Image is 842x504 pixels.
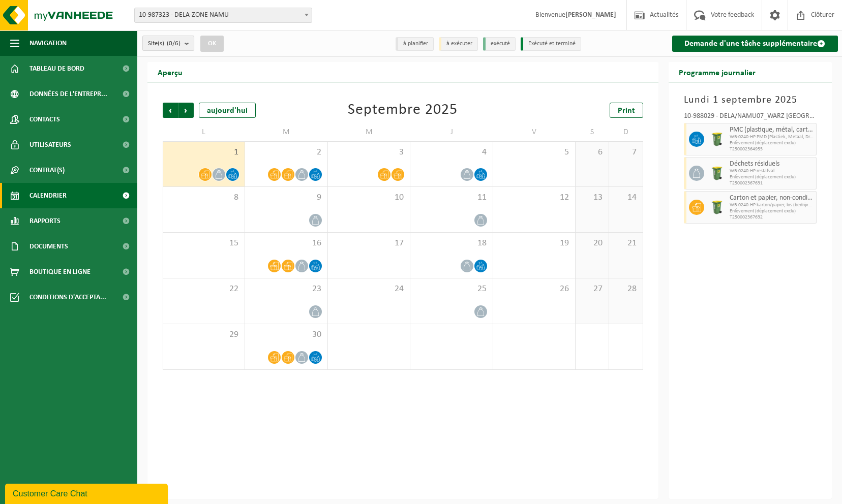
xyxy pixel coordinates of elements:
[709,166,725,181] img: WB-0240-HPE-GN-50
[168,329,239,340] span: 29
[498,192,570,203] span: 12
[29,81,107,107] span: Données de l'entrepr...
[29,132,71,157] span: Utilisateurs
[148,36,181,51] span: Site(s)
[581,192,604,203] span: 13
[328,123,410,141] td: M
[730,208,814,214] span: Enlèvement (déplacement exclu)
[709,132,725,147] img: WB-0240-HPE-GN-50
[250,329,322,340] span: 30
[168,238,239,249] span: 15
[439,37,478,51] li: à exécuter
[730,126,814,134] span: PMC (plastique, métal, carton boisson) (industriel)
[142,36,194,51] button: Site(s)(0/6)
[609,123,643,141] td: D
[168,283,239,295] span: 22
[29,259,91,285] span: Boutique en ligne
[333,192,405,203] span: 10
[178,103,194,118] span: Suivant
[29,157,65,183] span: Contrat(s)
[200,36,224,52] button: OK
[168,147,239,158] span: 1
[498,147,570,158] span: 5
[163,123,245,141] td: L
[163,103,178,118] span: Précédent
[730,214,814,220] span: T250002367632
[730,134,814,140] span: WB-0240-HP PMD (Plastiek, Metaal, Drankkartons) (bedrijven)
[493,123,576,141] td: V
[415,238,487,249] span: 18
[521,37,581,51] li: Exécuté et terminé
[29,56,84,81] span: Tableau de bord
[730,160,814,168] span: Déchets résiduels
[614,238,637,249] span: 21
[167,40,181,47] count: (0/6)
[29,285,106,310] span: Conditions d'accepta...
[199,103,256,118] div: aujourd'hui
[250,192,322,203] span: 9
[498,283,570,295] span: 26
[5,482,170,504] iframe: chat widget
[147,62,193,82] h2: Aperçu
[610,103,643,118] a: Print
[669,62,766,82] h2: Programme journalier
[672,36,838,52] a: Demande d'une tâche supplémentaire
[684,113,817,123] div: 10-988029 - DELA/NAMU07_WARZ [GEOGRAPHIC_DATA] - SEILLES
[415,192,487,203] span: 11
[730,174,814,180] span: Enlèvement (déplacement exclu)
[498,238,570,249] span: 19
[168,192,239,203] span: 8
[245,123,327,141] td: M
[29,208,61,234] span: Rapports
[730,146,814,152] span: T250002364955
[614,283,637,295] span: 28
[618,107,635,115] span: Print
[348,103,458,118] div: Septembre 2025
[415,283,487,295] span: 25
[709,200,725,215] img: WB-0240-HPE-GN-50
[333,147,405,158] span: 3
[730,202,814,208] span: WB-0240-HP karton/papier, los (bedrijven)
[29,107,60,132] span: Contacts
[415,147,487,158] span: 4
[581,238,604,249] span: 20
[410,123,493,141] td: J
[333,283,405,295] span: 24
[684,92,817,108] h3: Lundi 1 septembre 2025
[29,234,68,259] span: Documents
[333,238,405,249] span: 17
[730,180,814,186] span: T250002367631
[730,168,814,174] span: WB-0240-HP restafval
[250,238,322,249] span: 16
[565,11,616,19] strong: [PERSON_NAME]
[250,283,322,295] span: 23
[581,147,604,158] span: 6
[576,123,609,141] td: S
[135,8,312,22] span: 10-987323 - DELA-ZONE NAMU
[614,192,637,203] span: 14
[581,283,604,295] span: 27
[250,147,322,158] span: 2
[29,30,67,56] span: Navigation
[730,140,814,146] span: Enlèvement (déplacement exclu)
[483,37,516,51] li: exécuté
[396,37,434,51] li: à planifier
[29,183,67,208] span: Calendrier
[614,147,637,158] span: 7
[730,194,814,202] span: Carton et papier, non-conditionné (industriel)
